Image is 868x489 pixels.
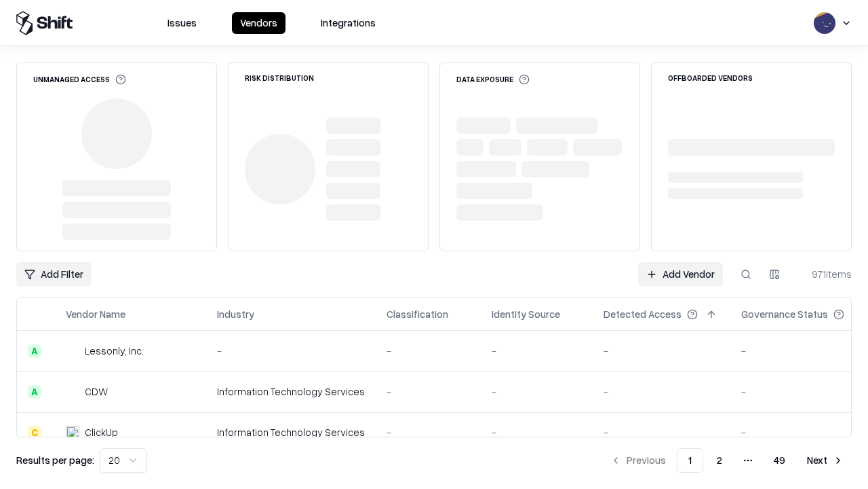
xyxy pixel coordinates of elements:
[159,12,205,34] button: Issues
[638,262,723,287] a: Add Vendor
[85,425,118,439] div: ClickUp
[387,425,470,439] div: -
[604,384,719,399] div: -
[492,307,560,321] div: Identity Source
[85,384,108,399] div: CDW
[217,307,254,321] div: Industry
[456,74,530,85] div: Data Exposure
[602,448,852,473] nav: pagination
[492,425,582,439] div: -
[66,385,79,399] img: CDW
[66,307,125,321] div: Vendor Name
[799,448,852,473] button: Next
[492,384,582,399] div: -
[217,384,365,399] div: Information Technology Services
[387,307,448,321] div: Classification
[797,267,852,281] div: 971 items
[85,344,144,358] div: Lessonly, Inc.
[16,453,94,467] p: Results per page:
[217,425,365,439] div: Information Technology Services
[604,307,682,321] div: Detected Access
[668,74,753,81] div: Offboarded Vendors
[66,344,79,358] img: Lessonly, Inc.
[313,12,384,34] button: Integrations
[66,426,79,439] img: ClickUp
[741,384,866,399] div: -
[677,448,703,473] button: 1
[28,426,41,439] div: C
[28,344,41,358] div: A
[217,344,365,358] div: -
[33,74,126,85] div: Unmanaged Access
[604,344,719,358] div: -
[706,448,733,473] button: 2
[16,262,92,287] button: Add Filter
[763,448,796,473] button: 49
[28,385,41,399] div: A
[741,344,866,358] div: -
[741,425,866,439] div: -
[387,344,470,358] div: -
[232,12,285,34] button: Vendors
[492,344,582,358] div: -
[741,307,828,321] div: Governance Status
[604,425,719,439] div: -
[245,74,314,81] div: Risk Distribution
[387,384,470,399] div: -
